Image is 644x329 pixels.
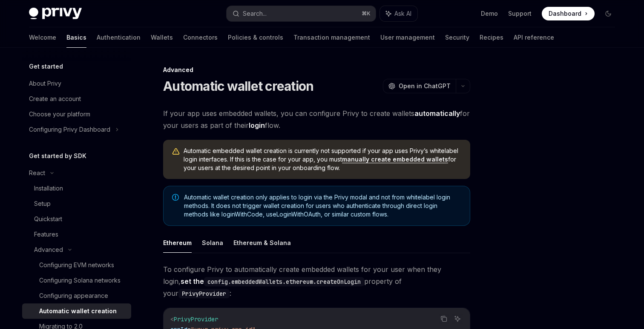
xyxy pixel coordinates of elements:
[181,277,364,286] strong: set the
[184,147,462,172] span: Automatic embedded wallet creation is currently not supported if your app uses Privy’s whitelabel...
[178,289,230,298] code: PrivyProvider
[601,7,615,20] button: Toggle dark mode
[204,277,364,286] code: config.embeddedWallets.ethereum.createOnLogin
[481,9,498,18] a: Demo
[34,229,58,240] div: Features
[414,109,460,118] strong: automatically
[163,233,192,253] button: Ethereum
[514,27,554,48] a: API reference
[39,260,114,270] div: Configuring EVM networks
[22,76,131,91] a: About Privy
[383,79,456,93] button: Open in ChatGPT
[445,27,469,48] a: Security
[380,6,417,21] button: Ask AI
[29,94,81,104] div: Create an account
[508,9,532,18] a: Support
[22,107,131,122] a: Choose your platform
[362,10,371,17] span: ⌘ K
[34,245,63,255] div: Advanced
[249,121,265,130] strong: login
[452,313,463,324] button: Ask AI
[22,196,131,211] a: Setup
[174,315,218,323] span: PrivyProvider
[342,156,448,163] a: manually create embedded wallets
[163,66,470,74] div: Advanced
[22,227,131,242] a: Features
[22,273,131,288] a: Configuring Solana networks
[202,233,223,253] button: Solana
[29,78,61,89] div: About Privy
[170,315,174,323] span: <
[183,27,218,48] a: Connectors
[163,107,470,131] span: If your app uses embedded wallets, you can configure Privy to create wallets for your users as pa...
[549,9,581,18] span: Dashboard
[151,27,173,48] a: Wallets
[184,193,461,219] span: Automatic wallet creation only applies to login via the Privy modal and not from whitelabel login...
[29,124,110,135] div: Configuring Privy Dashboard
[34,199,51,209] div: Setup
[39,306,117,316] div: Automatic wallet creation
[172,194,179,201] svg: Note
[66,27,86,48] a: Basics
[163,263,470,299] span: To configure Privy to automatically create embedded wallets for your user when they login, proper...
[233,233,291,253] button: Ethereum & Solana
[29,109,90,119] div: Choose your platform
[394,9,411,18] span: Ask AI
[172,147,180,156] svg: Warning
[243,9,267,19] div: Search...
[29,151,86,161] h5: Get started by SDK
[22,257,131,273] a: Configuring EVM networks
[97,27,141,48] a: Authentication
[227,6,376,21] button: Search...⌘K
[480,27,503,48] a: Recipes
[22,181,131,196] a: Installation
[39,275,121,286] div: Configuring Solana networks
[438,313,449,324] button: Copy the contents from the code block
[39,291,108,301] div: Configuring appearance
[399,82,451,90] span: Open in ChatGPT
[29,61,63,72] h5: Get started
[22,211,131,227] a: Quickstart
[29,8,82,20] img: dark logo
[34,214,62,224] div: Quickstart
[22,91,131,107] a: Create an account
[293,27,370,48] a: Transaction management
[29,168,45,178] div: React
[29,27,56,48] a: Welcome
[22,288,131,303] a: Configuring appearance
[228,27,283,48] a: Policies & controls
[380,27,435,48] a: User management
[163,78,313,94] h1: Automatic wallet creation
[22,303,131,319] a: Automatic wallet creation
[34,183,63,193] div: Installation
[542,7,595,20] a: Dashboard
